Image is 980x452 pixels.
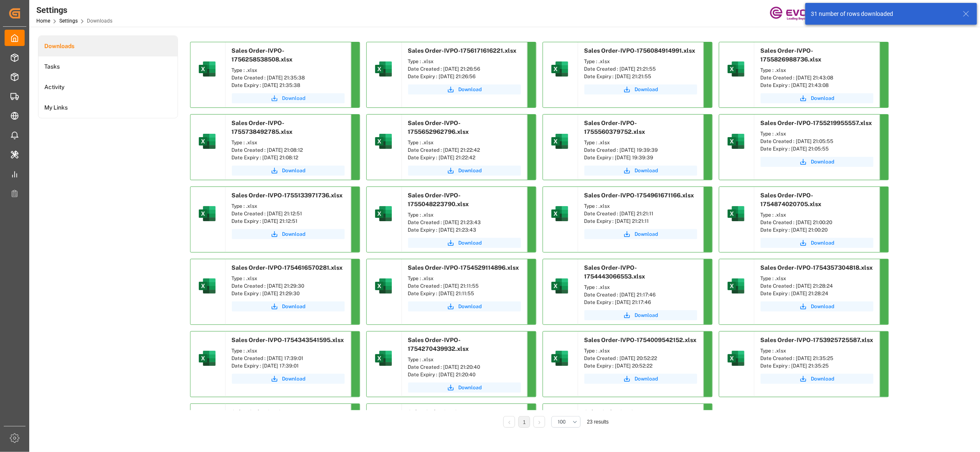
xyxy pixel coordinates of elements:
[726,348,746,368] img: microsoft-excel-2019--v1.png
[811,375,835,383] span: Download
[459,384,482,391] span: Download
[408,264,519,271] span: Sales Order-IVPO-1754529114896.xlsx
[584,409,645,424] span: Sales Order-IVPO-1753749788995.xlsx
[408,301,521,312] button: Download
[232,229,345,239] button: Download
[408,139,521,146] div: Type : .xlsx
[232,290,345,297] div: Date Expiry : [DATE] 21:29:30
[584,84,697,94] button: Download
[584,210,697,217] div: Date Created : [DATE] 21:21:11
[811,10,955,18] div: 31 number of rows downloaded
[197,59,217,79] img: microsoft-excel-2019--v1.png
[408,219,521,226] div: Date Created : [DATE] 21:23:43
[533,416,545,428] li: Next Page
[635,167,658,174] span: Download
[408,84,521,94] button: Download
[408,337,469,352] span: Sales Order-IVPO-1754270439932.xlsx
[232,275,345,282] div: Type : .xlsx
[550,131,570,151] img: microsoft-excel-2019--v1.png
[761,238,873,248] button: Download
[408,154,521,161] div: Date Expiry : [DATE] 21:22:42
[550,204,570,224] img: microsoft-excel-2019--v1.png
[459,239,482,247] span: Download
[408,73,521,80] div: Date Expiry : [DATE] 21:26:56
[232,154,345,161] div: Date Expiry : [DATE] 21:08:12
[558,418,566,426] span: 100
[232,139,345,146] div: Type : .xlsx
[761,82,873,89] div: Date Expiry : [DATE] 21:43:08
[584,299,697,306] div: Date Expiry : [DATE] 21:17:46
[726,131,746,151] img: microsoft-excel-2019--v1.png
[584,347,697,355] div: Type : .xlsx
[761,93,873,103] button: Download
[232,217,345,225] div: Date Expiry : [DATE] 21:12:51
[635,312,658,319] span: Download
[518,416,530,428] li: 1
[408,211,521,219] div: Type : .xlsx
[232,166,345,176] button: Download
[232,347,345,355] div: Type : .xlsx
[726,59,746,79] img: microsoft-excel-2019--v1.png
[761,138,873,145] div: Date Created : [DATE] 21:05:55
[761,347,873,355] div: Type : .xlsx
[584,264,645,280] span: Sales Order-IVPO-1754443066553.xlsx
[584,310,697,320] button: Download
[584,355,697,362] div: Date Created : [DATE] 20:52:22
[811,94,835,102] span: Download
[550,59,570,79] img: microsoft-excel-2019--v1.png
[584,65,697,73] div: Date Created : [DATE] 21:21:55
[408,47,517,54] span: Sales Order-IVPO-1756171616221.xlsx
[232,282,345,290] div: Date Created : [DATE] 21:29:30
[408,363,521,371] div: Date Created : [DATE] 21:20:40
[584,192,694,199] span: Sales Order-IVPO-1754961671166.xlsx
[761,157,873,167] button: Download
[761,66,873,74] div: Type : .xlsx
[459,167,482,174] span: Download
[761,74,873,82] div: Date Created : [DATE] 21:43:08
[584,166,697,176] button: Download
[373,276,394,296] img: microsoft-excel-2019--v1.png
[232,301,345,312] button: Download
[197,276,217,296] img: microsoft-excel-2019--v1.png
[232,93,345,103] a: Download
[761,374,873,384] a: Download
[408,238,521,248] a: Download
[584,229,697,239] button: Download
[232,82,345,89] div: Date Expiry : [DATE] 21:35:38
[761,275,873,282] div: Type : .xlsx
[232,374,345,384] a: Download
[811,158,835,166] span: Download
[635,230,658,238] span: Download
[408,166,521,176] button: Download
[761,290,873,297] div: Date Expiry : [DATE] 21:28:24
[373,348,394,368] img: microsoft-excel-2019--v1.png
[38,77,178,97] a: Activity
[408,146,521,154] div: Date Created : [DATE] 21:22:42
[282,167,306,174] span: Download
[408,275,521,282] div: Type : .xlsx
[811,239,835,247] span: Download
[36,4,112,16] div: Settings
[373,131,394,151] img: microsoft-excel-2019--v1.png
[282,303,306,310] span: Download
[584,47,696,54] span: Sales Order-IVPO-1756084914991.xlsx
[408,409,469,424] span: Sales Order-IVPO-1753750240698.xlsx
[584,374,697,384] a: Download
[232,362,345,370] div: Date Expiry : [DATE] 17:39:01
[232,146,345,154] div: Date Created : [DATE] 21:08:12
[584,120,645,135] span: Sales Order-IVPO-1755560379752.xlsx
[282,375,306,383] span: Download
[726,204,746,224] img: microsoft-excel-2019--v1.png
[373,59,394,79] img: microsoft-excel-2019--v1.png
[761,301,873,312] a: Download
[459,303,482,310] span: Download
[584,337,697,343] span: Sales Order-IVPO-1754009542152.xlsx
